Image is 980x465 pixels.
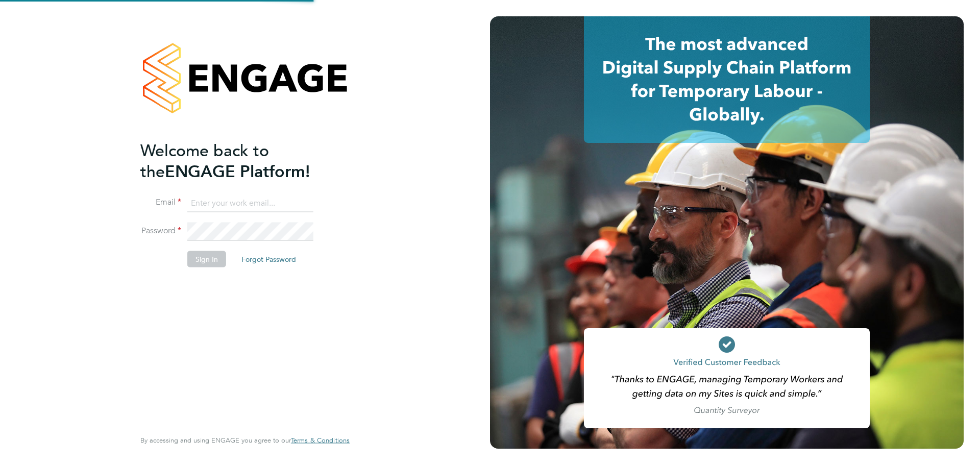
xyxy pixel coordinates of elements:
h2: ENGAGE Platform! [140,140,339,182]
a: Terms & Conditions [291,436,350,445]
button: Forgot Password [233,251,304,267]
span: Welcome back to the [140,140,269,181]
span: By accessing and using ENGAGE you agree to our [140,436,350,445]
span: Terms & Conditions [291,436,350,445]
label: Email [140,197,181,208]
label: Password [140,226,181,236]
input: Enter your work email... [187,194,313,212]
button: Sign In [187,251,226,267]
